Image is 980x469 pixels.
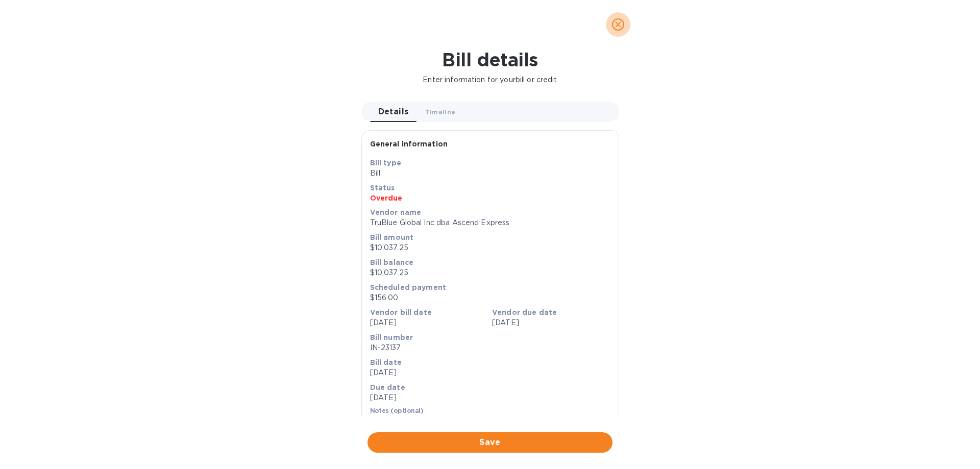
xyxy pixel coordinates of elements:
button: close [606,12,630,37]
p: [DATE] [370,392,610,403]
label: Notes (optional) [370,408,424,414]
p: Overdue [370,193,610,203]
b: Bill balance [370,258,414,266]
p: [DATE] [370,317,488,328]
b: Vendor bill date [370,308,432,316]
b: Bill amount [370,233,414,241]
span: Details [378,105,409,119]
b: Vendor name [370,208,422,216]
b: Vendor due date [492,308,557,316]
input: Enter notes [370,415,610,431]
p: $10,037.25 [370,242,610,253]
p: IN-23137 [370,342,610,353]
p: [DATE] [370,367,610,378]
p: Bill [370,168,610,179]
button: Save [367,432,612,453]
p: [DATE] [492,317,610,328]
b: General information [370,140,448,148]
p: $156.00 [370,292,610,303]
span: Save [376,436,604,449]
span: Timeline [425,107,456,117]
b: Bill type [370,159,401,167]
b: Bill date [370,358,402,366]
b: Scheduled payment [370,283,447,291]
b: Due date [370,383,405,391]
b: Bill number [370,333,413,341]
p: $10,037.25 [370,267,610,278]
h1: Bill details [8,49,972,70]
b: Status [370,184,395,192]
iframe: Chat Widget [751,59,980,469]
p: Enter information for your bill or credit [8,75,972,85]
p: TruBlue Global Inc dba Ascend Express [370,217,610,228]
